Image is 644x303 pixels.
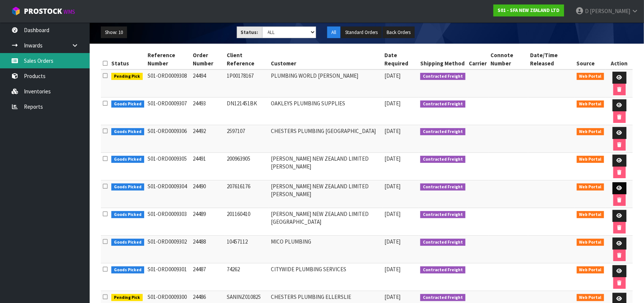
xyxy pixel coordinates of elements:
td: S01-ORD0009305 [146,153,191,180]
td: 24490 [191,180,225,208]
span: [DATE] [384,100,400,107]
span: Pending Pick [111,73,143,80]
td: S01-ORD0009304 [146,180,191,208]
button: Show: 10 [101,27,127,38]
button: Standard Orders [341,27,382,38]
td: S01-ORD0009306 [146,125,191,153]
td: S01-ORD0009307 [146,98,191,125]
span: [DATE] [384,210,400,217]
span: [DATE] [384,127,400,135]
span: Contracted Freight [420,183,465,191]
th: Date Required [383,49,418,69]
td: MICO PLUMBING [269,236,383,263]
td: S01-ORD0009308 [146,69,191,98]
span: [DATE] [384,238,400,245]
span: Contracted Freight [420,128,465,136]
button: Back Orders [383,27,415,38]
span: [DATE] [384,183,400,190]
td: [PERSON_NAME] NEW ZEALAND LIMITED [PERSON_NAME] [269,153,383,180]
span: Contracted Freight [420,294,465,302]
td: 1P00178167 [225,69,269,98]
span: Contracted Freight [420,239,465,246]
th: Source [575,49,606,69]
span: [DATE] [384,266,400,273]
th: Connote Number [489,49,529,69]
td: S01-ORD0009302 [146,236,191,263]
td: 24493 [191,98,225,125]
img: cube-alt.png [11,6,21,16]
span: Goods Picked [111,239,144,246]
span: Contracted Freight [420,101,465,108]
span: Web Portal [577,128,604,136]
td: 10457112 [225,236,269,263]
span: Goods Picked [111,156,144,163]
td: [PERSON_NAME] NEW ZEALAND LIMITED [PERSON_NAME] [269,180,383,208]
span: Web Portal [577,266,604,274]
span: Web Portal [577,211,604,219]
td: 207616176 [225,180,269,208]
td: 24487 [191,263,225,291]
th: Reference Number [146,49,191,69]
td: 24494 [191,69,225,98]
th: Action [606,49,633,69]
span: ProStock [24,6,62,16]
button: All [327,27,340,38]
span: [DATE] [384,72,400,79]
span: Goods Picked [111,183,144,191]
strong: Status: [241,29,258,35]
td: OAKLEYS PLUMBING SUPPLIES [269,98,383,125]
td: CITYWIDE PLUMBING SERVICES [269,263,383,291]
td: 24489 [191,208,225,236]
td: CHESTERS PLUMBING [GEOGRAPHIC_DATA] [269,125,383,153]
td: [PERSON_NAME] NEW ZEALAND LIMITED [GEOGRAPHIC_DATA] [269,208,383,236]
td: 200963905 [225,153,269,180]
td: 24488 [191,236,225,263]
td: 24492 [191,125,225,153]
span: [PERSON_NAME] [590,7,630,15]
span: Contracted Freight [420,156,465,163]
th: Status [109,49,146,69]
th: Shipping Method [418,49,467,69]
td: PLUMBING WORLD [PERSON_NAME] [269,69,383,98]
td: 74262 [225,263,269,291]
small: WMS [64,8,75,15]
span: Contracted Freight [420,266,465,274]
span: Goods Picked [111,101,144,108]
strong: S01 - SFA NEW ZEALAND LTD [498,7,560,13]
span: Contracted Freight [420,211,465,219]
span: Goods Picked [111,128,144,136]
td: 2597107 [225,125,269,153]
th: Carrier [467,49,489,69]
td: 201160410 [225,208,269,236]
td: S01-ORD0009301 [146,263,191,291]
td: 24491 [191,153,225,180]
span: Pending Pick [111,294,143,302]
th: Date/Time Released [528,49,575,69]
span: D [585,7,589,15]
span: Contracted Freight [420,73,465,80]
span: Web Portal [577,294,604,302]
td: S01-ORD0009303 [146,208,191,236]
span: Goods Picked [111,266,144,274]
span: [DATE] [384,155,400,162]
span: Web Portal [577,183,604,191]
th: Order Number [191,49,225,69]
td: DN121451BK [225,98,269,125]
span: Web Portal [577,73,604,80]
span: Web Portal [577,156,604,163]
th: Customer [269,49,383,69]
span: [DATE] [384,293,400,300]
th: Client Reference [225,49,269,69]
span: Web Portal [577,239,604,246]
span: Goods Picked [111,211,144,219]
span: Web Portal [577,101,604,108]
